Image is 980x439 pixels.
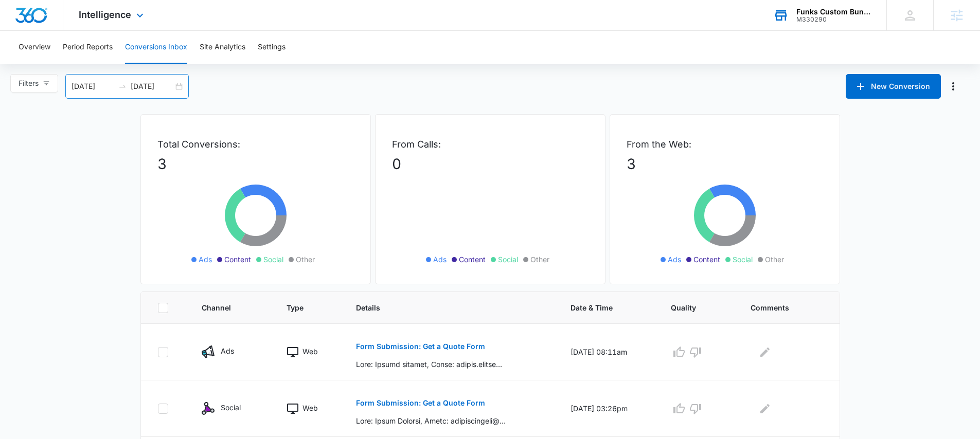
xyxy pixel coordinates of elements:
[221,345,234,356] p: Ads
[10,74,58,93] button: Filters
[118,82,127,90] span: to
[29,16,50,25] div: v 4.0.25
[571,302,631,313] span: Date & Time
[263,254,283,265] span: Social
[757,400,773,417] button: Edit Comments
[356,415,506,426] p: Lore: Ipsum Dolorsi, Ametc: adipiscingeli@seddo.eiu, Tempo: 8158346307, Inc utl et dolo?: Ma ali ...
[79,9,131,20] span: Intelligence
[258,31,286,64] button: Settings
[296,254,315,265] span: Other
[63,31,113,64] button: Period Reports
[530,254,549,265] span: Other
[459,254,486,265] span: Content
[118,82,127,90] span: swap-right
[356,334,485,359] button: Form Submission: Get a Quote Form
[356,359,506,370] p: Lore: Ipsumd sitamet, Conse: adipis.elitsed84@doeiu.tem, Incid: 1615627503, Utl etd ma aliq?: Eni...
[302,346,318,357] p: Web
[671,302,711,313] span: Quality
[356,391,485,415] button: Form Submission: Get a Quote Form
[627,153,823,175] p: 3
[200,31,245,64] button: Site Analytics
[72,81,114,92] input: Start date
[157,153,354,175] p: 3
[16,27,25,35] img: website_grey.svg
[846,74,941,99] button: New Conversion
[392,137,589,151] p: From Calls:
[693,254,720,265] span: Content
[433,254,447,265] span: Ads
[498,254,518,265] span: Social
[558,324,658,380] td: [DATE] 08:11am
[796,16,871,23] div: account id
[39,61,92,67] div: Domain Overview
[287,302,316,313] span: Type
[224,254,251,265] span: Content
[751,302,808,313] span: Comments
[302,403,318,413] p: Web
[102,60,111,68] img: tab_keywords_by_traffic_grey.svg
[202,302,247,313] span: Channel
[199,254,212,265] span: Ads
[757,344,773,360] button: Edit Comments
[356,343,485,350] p: Form Submission: Get a Quote Form
[16,16,25,25] img: logo_orange.svg
[356,302,531,313] span: Details
[27,27,113,35] div: Domain: [DOMAIN_NAME]
[19,78,39,89] span: Filters
[221,402,241,413] p: Social
[945,78,961,95] button: Manage Numbers
[114,61,173,67] div: Keywords by Traffic
[28,60,36,68] img: tab_domain_overview_orange.svg
[558,380,658,437] td: [DATE] 03:26pm
[131,81,173,92] input: End date
[356,399,485,407] p: Form Submission: Get a Quote Form
[765,254,784,265] span: Other
[157,137,354,151] p: Total Conversions:
[19,31,50,64] button: Overview
[668,254,681,265] span: Ads
[796,8,871,16] div: account name
[627,137,823,151] p: From the Web:
[733,254,753,265] span: Social
[392,153,589,175] p: 0
[125,31,187,64] button: Conversions Inbox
